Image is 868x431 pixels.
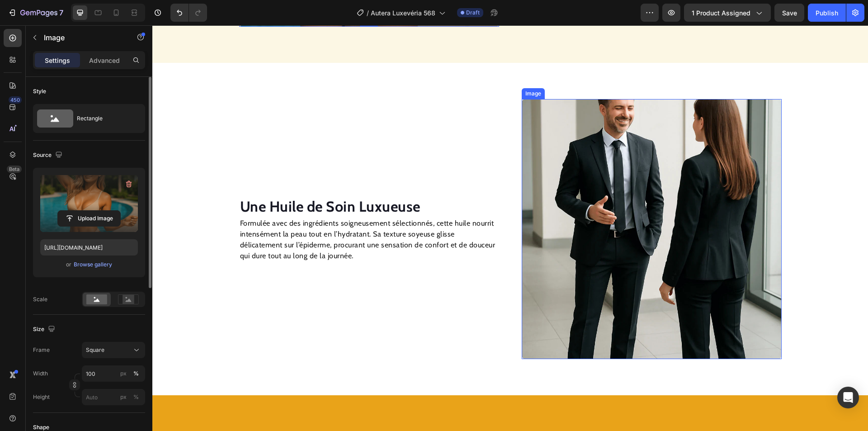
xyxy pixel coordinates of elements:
div: Image [371,64,391,72]
span: / [367,8,369,18]
input: px% [82,389,145,405]
div: Rectangle [77,108,132,129]
p: 7 [59,7,63,18]
input: https://example.com/image.jpg [40,239,138,256]
input: px% [82,365,145,382]
span: Square [86,346,104,354]
div: px [120,393,127,401]
button: % [118,368,129,379]
button: Publish [808,4,846,22]
div: Open Intercom Messenger [837,387,859,408]
label: Width [33,369,48,378]
button: Browse gallery [73,260,113,269]
div: 450 [9,96,22,104]
div: Browse gallery [74,260,112,269]
span: Autera Luxevéria 568 [371,8,435,18]
button: px [131,368,142,379]
iframe: Design area [152,25,868,431]
p: Settings [45,56,70,65]
button: Square [82,342,145,358]
img: gempages_568241621464777809-e45022c3-87ef-4f26-9bbf-4a47b84dac96.webp [369,74,629,334]
div: % [133,393,139,401]
div: px [120,369,127,378]
label: Height [33,393,50,401]
span: Save [782,9,797,17]
div: Style [33,87,46,95]
div: Publish [816,8,838,18]
button: % [118,392,129,403]
span: or [66,259,71,270]
div: Beta [7,166,22,173]
button: 7 [4,4,67,22]
div: Scale [33,295,47,303]
span: Draft [466,9,480,17]
div: Undo/Redo [170,4,207,22]
button: px [131,392,142,403]
button: 1 product assigned [684,4,771,22]
div: Source [33,149,64,161]
p: Image [44,32,121,43]
div: Size [33,323,57,336]
div: % [133,369,139,378]
button: Save [774,4,804,22]
label: Frame [33,346,50,354]
button: Upload Image [57,210,121,227]
span: 1 product assigned [692,8,750,18]
p: Advanced [89,56,120,65]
